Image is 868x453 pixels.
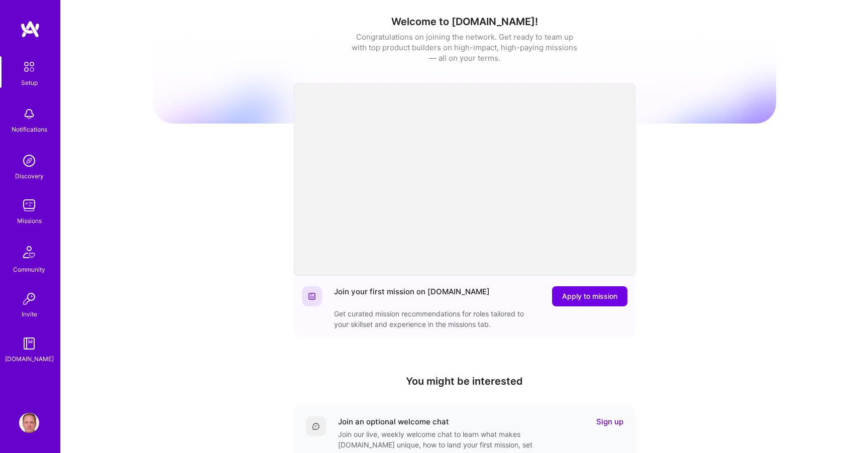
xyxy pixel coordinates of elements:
div: Join an optional welcome chat [338,416,449,427]
div: Congratulations on joining the network. Get ready to team up with top product builders on high-im... [352,32,578,63]
img: Invite [19,289,39,309]
div: Notifications [12,124,47,135]
a: Sign up [596,416,623,427]
img: guide book [19,333,39,354]
h1: Welcome to [DOMAIN_NAME]! [153,16,776,28]
div: Get curated mission recommendations for roles tailored to your skillset and experience in the mis... [334,308,535,329]
button: Apply to mission [552,286,627,306]
img: Website [308,292,316,300]
iframe: video [294,83,635,276]
img: setup [19,56,40,77]
img: Community [17,240,41,264]
div: [DOMAIN_NAME] [5,354,54,364]
img: discovery [19,151,39,171]
img: logo [20,20,40,38]
img: teamwork [19,195,39,215]
span: Apply to mission [562,291,617,301]
div: Setup [21,77,38,88]
div: Invite [22,309,37,319]
img: User Avatar [19,413,39,433]
div: Join your first mission on [DOMAIN_NAME] [334,286,490,306]
img: bell [19,104,39,124]
img: Comment [312,422,320,430]
div: Community [13,264,45,275]
h4: You might be interested [294,375,635,387]
div: Discovery [15,171,44,181]
div: Missions [17,215,42,226]
a: User Avatar [17,413,42,433]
